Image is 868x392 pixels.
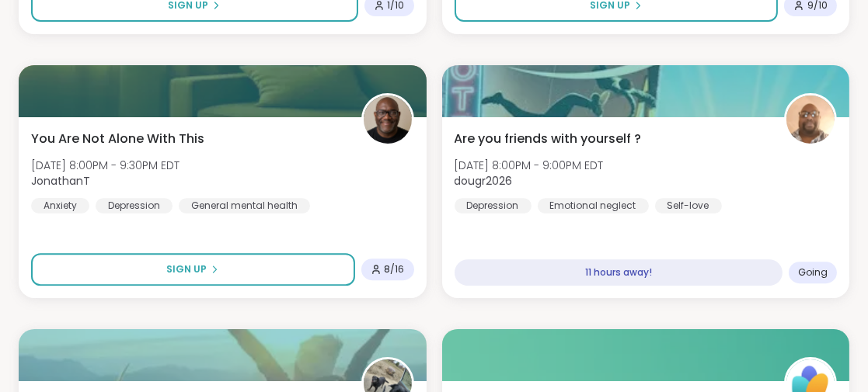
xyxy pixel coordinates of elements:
div: Depression [96,198,173,213]
img: JonathanT [364,95,412,144]
span: Sign Up [166,262,207,276]
span: 8 / 16 [385,263,405,276]
div: Anxiety [31,198,89,213]
button: Sign Up [31,253,355,286]
span: [DATE] 8:00PM - 9:30PM EDT [31,158,180,173]
div: General mental health [179,198,310,213]
b: JonathanT [31,173,90,189]
span: You Are Not Alone With This [31,130,204,148]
